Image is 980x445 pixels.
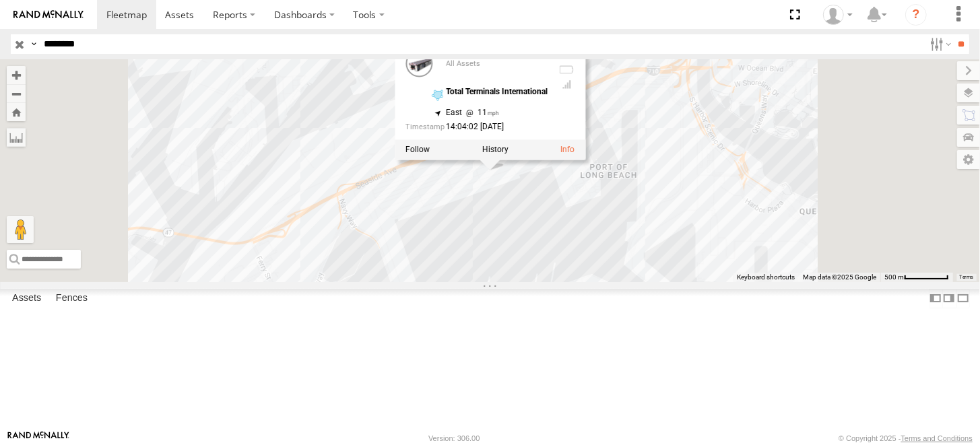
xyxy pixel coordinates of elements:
[929,289,942,308] label: Dock Summary Table to the Left
[446,88,548,97] div: Total Terminals International
[462,108,499,118] span: 11
[446,108,462,118] span: East
[405,50,432,77] a: View Asset Details
[956,289,970,308] label: Hide Summary Table
[482,145,508,155] label: View Asset History
[925,34,954,54] label: Search Filter Options
[5,289,48,308] label: Assets
[803,273,876,281] span: Map data ©2025 Google
[957,150,980,169] label: Map Settings
[558,79,575,90] div: Last Event GSM Signal Strength
[405,123,548,132] div: Date/time of location update
[49,289,94,308] label: Fences
[880,273,953,282] button: Map Scale: 500 m per 63 pixels
[901,434,973,442] a: Terms and Conditions
[942,289,956,308] label: Dock Summary Table to the Right
[13,10,84,20] img: rand-logo.svg
[905,4,927,26] i: ?
[7,84,26,103] button: Zoom out
[405,145,430,155] label: Realtime tracking of Asset
[446,61,548,69] div: All Assets
[7,432,69,445] a: Visit our Website
[558,65,575,75] div: No battery health information received from this device.
[839,434,973,442] div: © Copyright 2025 -
[960,274,974,279] a: Terms
[884,273,904,281] span: 500 m
[28,34,39,54] label: Search Query
[818,5,857,25] div: Zulema McIntosch
[7,66,26,84] button: Zoom in
[7,216,34,243] button: Drag Pegman onto the map to open Street View
[428,434,480,442] div: Version: 306.00
[737,273,795,282] button: Keyboard shortcuts
[7,103,26,121] button: Zoom Home
[7,128,26,147] label: Measure
[560,145,575,155] a: View Asset Details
